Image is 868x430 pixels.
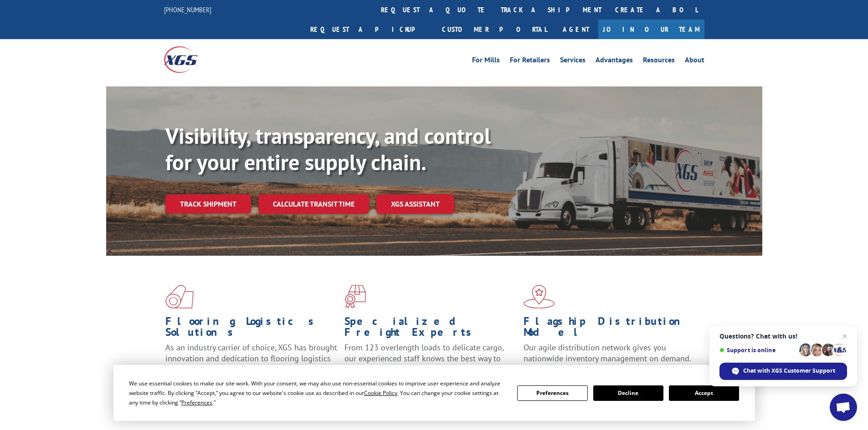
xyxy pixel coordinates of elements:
span: As an industry carrier of choice, XGS has brought innovation and dedication to flooring logistics... [165,342,337,374]
a: Agent [554,20,598,39]
a: Request a pickup [303,20,435,39]
h1: Flagship Distribution Model [524,316,696,342]
a: XGS ASSISTANT [376,194,454,214]
span: Chat with XGS Customer Support [719,363,847,380]
a: Calculate transit time [258,194,369,214]
button: Decline [593,385,663,401]
a: Open chat [830,394,857,421]
a: Resources [643,56,675,66]
a: Advantages [596,56,633,66]
div: Cookie Consent Prompt [113,365,755,421]
img: xgs-icon-total-supply-chain-intelligence-red [165,285,194,309]
a: Services [560,56,586,66]
h1: Flooring Logistics Solutions [165,316,338,342]
span: Support is online [719,347,796,354]
span: Chat with XGS Customer Support [743,367,835,375]
div: We use essential cookies to make our site work. With your consent, we may also use non-essential ... [129,379,506,407]
span: Questions? Chat with us! [719,333,847,340]
a: Join Our Team [598,20,704,39]
a: About [685,56,704,66]
a: Customer Portal [435,20,554,39]
a: [PHONE_NUMBER] [164,5,211,14]
a: For Mills [472,56,500,66]
a: For Retailers [510,56,550,66]
img: xgs-icon-focused-on-flooring-red [344,285,366,309]
p: From 123 overlength loads to delicate cargo, our experienced staff knows the best way to move you... [344,342,517,383]
b: Visibility, transparency, and control for your entire supply chain. [165,121,491,176]
span: Preferences [181,399,212,406]
span: Our agile distribution network gives you nationwide inventory management on demand. [524,342,691,364]
span: Cookie Policy [364,389,397,397]
h1: Specialized Freight Experts [344,316,517,342]
button: Preferences [517,385,587,401]
button: Accept [669,385,739,401]
a: Track shipment [165,194,251,213]
img: xgs-icon-flagship-distribution-model-red [524,285,555,309]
